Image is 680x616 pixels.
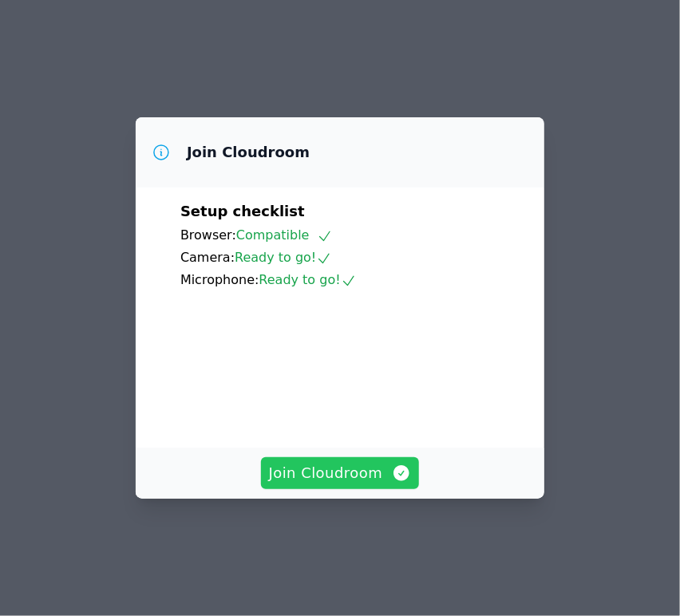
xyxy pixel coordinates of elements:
[180,250,235,265] span: Camera:
[236,227,333,243] span: Compatible
[261,457,420,489] button: Join Cloudroom
[235,250,332,265] span: Ready to go!
[180,272,259,287] span: Microphone:
[269,462,412,484] span: Join Cloudroom
[180,203,305,219] span: Setup checklist
[180,227,236,243] span: Browser:
[259,272,357,287] span: Ready to go!
[187,143,310,162] h3: Join Cloudroom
